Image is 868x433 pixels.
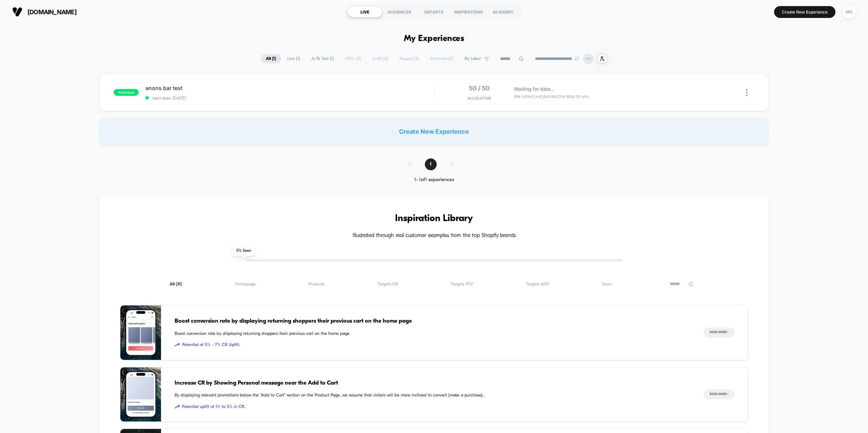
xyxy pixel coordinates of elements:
[451,282,473,287] span: Targets PSV
[175,342,690,348] span: Potential of 5% - 7% CR Uplift.
[602,282,612,287] span: Seen
[704,327,735,338] button: Read More>
[348,6,382,17] div: LIVE
[306,54,339,63] span: A/B Test ( 1 )
[468,96,491,101] span: Allocation
[746,89,748,96] img: close
[235,282,256,287] span: Homepage
[282,54,305,63] span: Live ( 1 )
[469,85,490,92] span: 50 / 50
[843,5,856,19] div: MS
[145,85,434,91] span: anons bar test
[575,57,579,61] img: end
[10,6,79,17] button: [DOMAIN_NAME]
[145,95,434,101] span: start date: [DATE]
[27,8,77,16] span: [DOMAIN_NAME]
[514,93,589,100] span: We collect and process the data for you
[417,6,451,17] div: REPORTS
[175,330,690,337] span: Boost conversion rate by displaying returning shoppers their previous cart on the home page
[486,6,520,17] div: ACADEMY
[12,7,22,17] img: Visually logo
[425,158,437,170] span: 1
[526,282,549,287] span: Targets AOV
[114,89,139,96] span: published
[100,118,768,145] div: Create New Experience
[170,282,182,287] span: All
[232,246,255,256] span: 0 % Seen
[175,317,690,326] span: Boost conversion rate by displaying returning shoppers their previous cart on the home page
[774,6,835,18] button: Create New Experience
[841,5,858,19] button: MS
[309,282,324,287] span: Products
[175,404,690,410] span: Potential uplift of 1% to 5% in CR.
[120,367,161,422] img: By displaying relevant promotions below the "Add to Cart" section on the Product Page, we assume ...
[175,392,690,399] span: By displaying relevant promotions below the "Add to Cart" section on the Product Page, we assume ...
[514,85,554,93] span: Waiting for data...
[382,6,417,17] div: AUDIENCES
[176,282,182,286] span: ( 31 )
[120,305,161,360] img: Boost conversion rate by displaying returning shoppers their previous cart on the home page
[585,56,592,61] p: MS
[404,34,465,44] h1: My Experiences
[451,6,486,17] div: INSPIRATIONS
[465,56,481,61] span: By Label
[175,379,690,388] span: Increase CR by Showing Personal message near the Add to Cart
[261,54,281,63] span: All ( 1 )
[120,233,748,239] h4: Illustrated through real customer examples from the top Shopify brands
[401,177,467,183] div: 1 - 1 of 1 experiences
[377,282,398,287] span: Targets CR
[120,213,748,224] h3: Inspiration Library
[704,389,735,399] button: Read More>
